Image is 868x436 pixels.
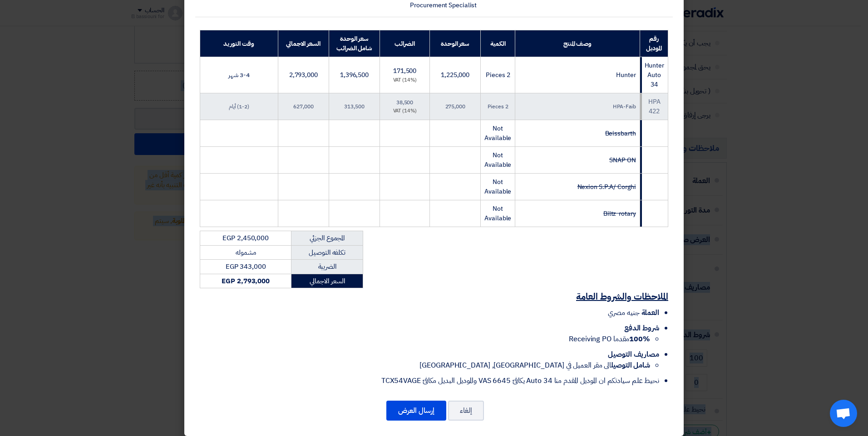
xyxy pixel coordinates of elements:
[293,102,313,111] span: 627,000
[488,102,508,111] span: 2 Pieces
[289,70,318,80] span: 2,793,000
[291,274,363,288] td: السعر الاجمالي
[200,231,291,246] td: EGP 2,450,000
[624,323,659,334] span: شروط الدفع
[228,70,249,80] span: 3-4 شهر
[384,107,426,115] div: (14%) VAT
[481,30,515,57] th: الكمية
[384,77,426,84] div: (14%) VAT
[484,204,511,223] span: Not Available
[613,102,636,111] span: HPA-Faib
[640,30,668,57] th: رقم الموديل
[396,98,413,107] span: 38,500
[484,177,511,196] span: Not Available
[229,102,249,111] span: (1-2) أيام
[445,102,465,111] span: 275,000
[200,375,659,386] li: نحيط علم سيادتكم ان الموديل المقدم منا Auto 34 يكافئ VAS 6645 والموديل البديل مكافئ TCX54VAGE
[515,30,640,57] th: وصف المنتج
[441,70,469,80] span: 1,225,000
[484,124,511,143] span: Not Available
[608,349,659,360] span: مصاريف التوصيل
[200,360,650,371] li: الى مقر العميل في [GEOGRAPHIC_DATA], [GEOGRAPHIC_DATA]
[641,307,659,318] span: العملة
[278,30,329,57] th: السعر الاجمالي
[629,334,650,344] strong: 100%
[380,30,430,57] th: الضرائب
[603,209,636,218] strike: Biltz rotary
[236,247,256,257] span: مشموله
[640,57,668,93] td: Hunter Auto 34
[569,334,650,344] span: مقدما Receiving PO
[640,93,668,120] td: HPA 422
[329,30,380,57] th: سعر الوحدة شامل الضرائب
[410,0,477,10] span: Procurement Specialist
[448,401,484,421] button: إلغاء
[605,129,636,138] strike: Beissbarth
[386,401,446,421] button: إرسال العرض
[430,30,481,57] th: سعر الوحدة
[291,231,363,246] td: المجموع الجزئي
[200,30,278,57] th: وقت التوريد
[340,70,369,80] span: 1,396,500
[608,307,639,318] span: جنيه مصري
[484,150,511,170] span: Not Available
[486,70,510,80] span: 2 Pieces
[344,102,364,111] span: 313,500
[576,290,668,303] u: الملاحظات والشروط العامة
[291,260,363,274] td: الضريبة
[616,70,636,80] span: Hunter
[222,276,270,286] strong: EGP 2,793,000
[393,66,416,76] span: 171,500
[226,262,266,271] span: EGP 343,000
[830,400,857,427] div: Open chat
[291,245,363,260] td: تكلفه التوصيل
[611,360,650,371] strong: شامل التوصيل
[609,155,636,165] strike: SNAP ON
[577,182,636,192] strike: Nexion S.P.A/ Corghi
